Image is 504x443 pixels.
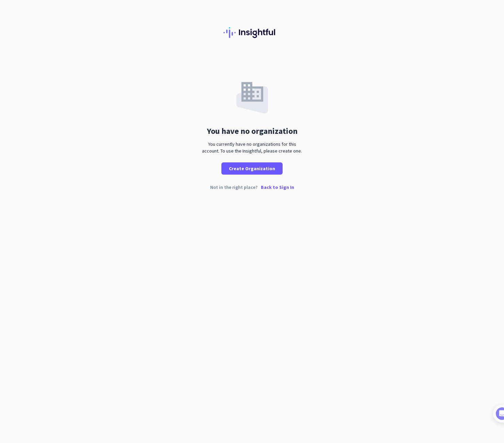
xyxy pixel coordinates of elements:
[223,27,281,38] img: Insightful
[199,141,305,154] div: You currently have no organizations for this account. To use the Insightful, please create one.
[261,185,294,190] p: Back to Sign In
[229,165,275,172] span: Create Organization
[207,127,298,135] div: You have no organization
[221,162,283,175] button: Create Organization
